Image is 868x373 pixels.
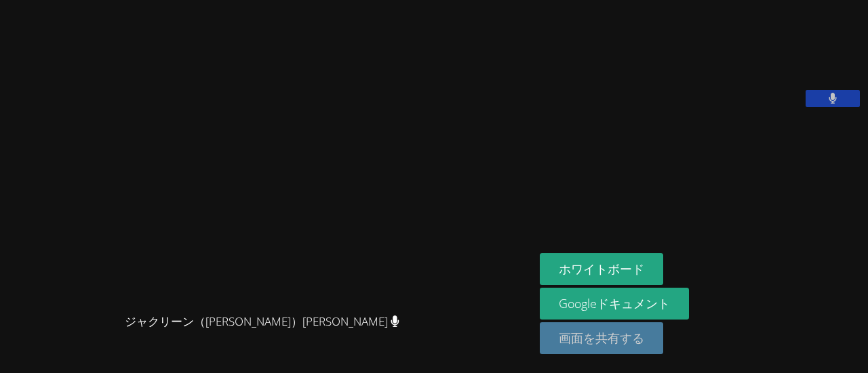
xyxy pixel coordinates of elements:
font: Googleドキュメント [559,295,670,311]
font: ホワイトボード [559,261,644,277]
button: ホワイトボード [540,253,663,285]
font: ジャクリーン（[PERSON_NAME]）[PERSON_NAME] [125,313,388,329]
button: 画面を共有する [540,322,663,354]
font: 画面を共有する [559,330,644,346]
a: Googleドキュメント [540,288,689,320]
